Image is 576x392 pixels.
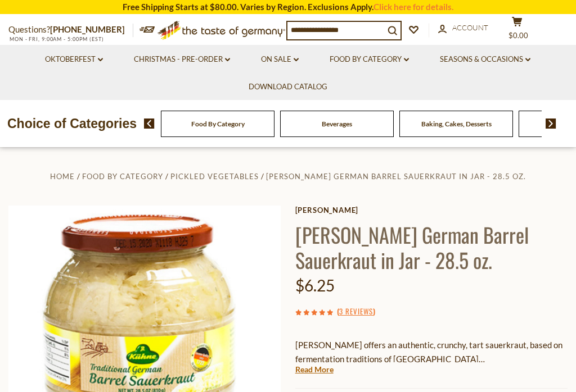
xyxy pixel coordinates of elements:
[440,53,530,66] a: Seasons & Occasions
[337,306,375,317] span: ( )
[8,22,133,37] p: Questions?
[438,22,488,34] a: Account
[261,53,299,66] a: On Sale
[373,2,453,12] a: Click here for details.
[45,53,103,66] a: Oktoberfest
[170,172,259,181] a: Pickled Vegetables
[295,222,568,272] h1: [PERSON_NAME] German Barrel Sauerkraut in Jar - 28.5 oz.
[266,172,526,181] a: [PERSON_NAME] German Barrel Sauerkraut in Jar - 28.5 oz.
[500,16,534,44] button: $0.00
[50,172,75,181] a: Home
[295,276,335,295] span: $6.25
[421,120,492,128] a: Baking, Cakes, Desserts
[50,24,125,34] a: [PHONE_NUMBER]
[8,36,104,42] span: MON - FRI, 9:00AM - 5:00PM (EST)
[249,81,327,93] a: Download Catalog
[191,120,245,128] a: Food By Category
[295,364,334,375] a: Read More
[144,118,155,129] img: previous arrow
[330,53,409,66] a: Food By Category
[452,23,488,32] span: Account
[339,306,373,318] a: 3 Reviews
[82,172,163,181] a: Food By Category
[508,31,528,40] span: $0.00
[295,338,568,366] p: [PERSON_NAME] offers an authentic, crunchy, tart sauerkraut, based on fermentation traditions of ...
[546,118,556,129] img: next arrow
[322,120,352,128] a: Beverages
[295,206,568,215] a: [PERSON_NAME]
[134,53,230,66] a: Christmas - PRE-ORDER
